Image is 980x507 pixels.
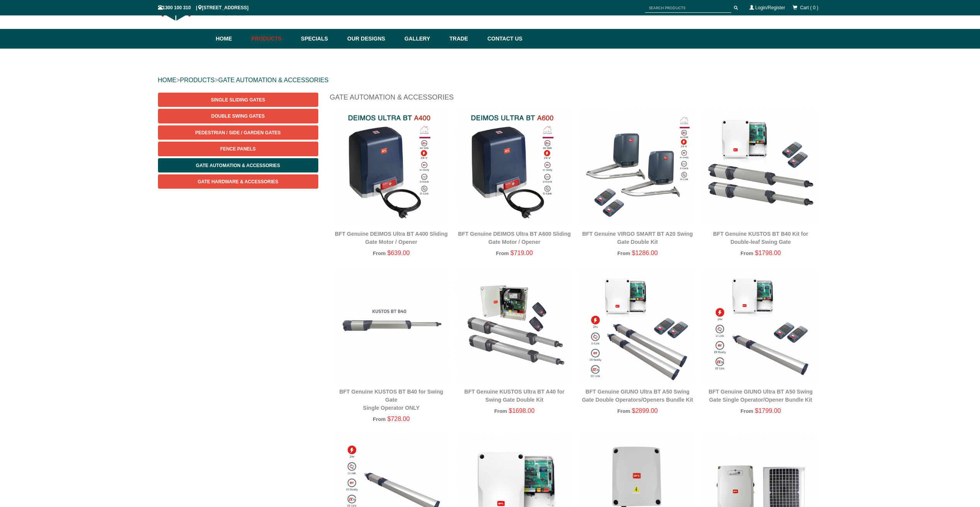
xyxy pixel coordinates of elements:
a: Our Designs [343,29,401,49]
a: Login/Register [755,5,785,10]
span: From [373,250,386,256]
a: BFT Genuine GIUNO Ultra BT A50 Swing Gate Double Operators/Openers Bundle Kit [582,389,693,403]
img: BFT Genuine KUSTOS BT B40 Kit for Double-leaf Swing Gate - Gate Warehouse [703,110,819,225]
a: GATE AUTOMATION & ACCESSORIES [218,77,328,83]
img: BFT Genuine VIRGO SMART BT A20 Swing Gate Double Kit - Gate Warehouse [580,110,695,225]
span: Double Swing Gates [211,113,265,119]
span: From [496,250,509,256]
a: Fence Panels [158,142,318,156]
div: > > [158,68,822,93]
span: From [617,250,630,256]
a: Trade [445,29,483,49]
span: Single Sliding Gates [211,97,265,103]
a: BFT Genuine KUSTOS BT B40 for Swing GateSingle Operator ONLY [339,389,443,411]
a: BFT Genuine KUSTOS BT B40 Kit for Double-leaf Swing Gate [713,231,808,245]
iframe: LiveChat chat widget [825,301,980,480]
a: Gate Automation & Accessories [158,158,318,172]
a: BFT Genuine DEIMOS Ultra BT A400 Sliding Gate Motor / Opener [335,231,448,245]
span: 1300 100 310 | [STREET_ADDRESS] [158,5,249,10]
span: Gate Automation & Accessories [196,163,280,168]
a: BFT Genuine GIUNO Ultra BT A50 Swing Gate Single Operator/Opener Bundle Kit [708,389,812,403]
input: SEARCH PRODUCTS [645,3,731,13]
a: Pedestrian / Side / Garden Gates [158,125,318,140]
span: From [741,408,753,414]
img: BFT Genuine GIUNO Ultra BT A50 Swing Gate Single Operator/Opener Bundle Kit - Gate Warehouse [703,268,819,383]
img: BFT Genuine KUSTOS BT B40 for Swing Gate - Single Operator ONLY - Gate Warehouse [334,268,449,383]
a: Gallery [401,29,445,49]
span: $1698.00 [509,407,535,414]
a: PRODUCTS [180,77,215,83]
a: Contact Us [484,29,523,49]
a: Gate Hardware & Accessories [158,174,318,189]
a: HOME [158,77,177,83]
span: From [741,250,753,256]
a: Specials [297,29,343,49]
span: Gate Hardware & Accessories [198,179,279,184]
span: From [494,408,507,414]
img: BFT Genuine DEIMOS Ultra BT A600 Sliding Gate Motor / Opener - Gate Warehouse [457,110,572,225]
h1: Gate Automation & Accessories [330,93,822,106]
a: Double Swing Gates [158,109,318,123]
span: $1798.00 [755,250,781,256]
span: From [373,416,386,422]
span: Fence Panels [220,146,256,152]
img: BFT Genuine DEIMOS Ultra BT A400 Sliding Gate Motor / Opener - Gate Warehouse [334,110,449,225]
a: BFT Genuine VIRGO SMART BT A20 Swing Gate Double Kit [582,231,693,245]
span: Pedestrian / Side / Garden Gates [195,130,280,135]
span: $728.00 [387,416,410,422]
a: BFT Genuine KUSTOS Ultra BT A40 for Swing Gate Double Kit [464,389,564,403]
img: BFT Genuine KUSTOS Ultra BT A40 for Swing Gate Double Kit - Gate Warehouse [457,268,572,383]
a: Home [216,29,248,49]
span: $719.00 [511,250,533,256]
a: BFT Genuine DEIMOS Ultra BT A600 Sliding Gate Motor / Opener [458,231,571,245]
span: $1286.00 [632,250,658,256]
span: Cart ( 0 ) [800,5,818,10]
span: $639.00 [387,250,410,256]
span: $1799.00 [755,407,781,414]
img: BFT Genuine GIUNO Ultra BT A50 Swing Gate Double Operators/Openers Bundle Kit - Gate Warehouse [580,268,695,383]
span: $2899.00 [632,407,658,414]
span: From [617,408,630,414]
a: Single Sliding Gates [158,93,318,107]
a: Products [248,29,297,49]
